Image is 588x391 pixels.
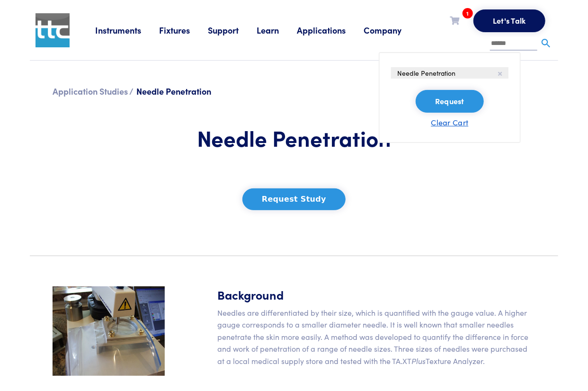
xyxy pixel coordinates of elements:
a: 1 [450,14,459,26]
span: 1 [463,8,473,18]
a: Applications [297,24,364,36]
span: Needle Penetration [136,85,211,97]
button: Request Study [242,188,346,210]
span: Needle Penetration [397,68,455,78]
button: Let's Talk [473,9,545,32]
ul: 1 [379,52,521,143]
a: Fixtures [159,24,208,36]
a: Learn [257,24,297,36]
button: Clear Cart [431,116,469,128]
p: Needles are differentiated by their size, which is quantified with the gauge value. A higher gaug... [217,307,535,367]
em: Plus [411,355,426,366]
h1: Needle Penetration [176,124,412,151]
a: Company [364,24,419,36]
img: ttc_logo_1x1_v1.0.png [36,13,70,47]
a: Instruments [95,24,159,36]
a: Support [208,24,257,36]
h5: Background [217,286,535,303]
button: Request [416,90,484,113]
a: Application Studies / [53,85,134,97]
